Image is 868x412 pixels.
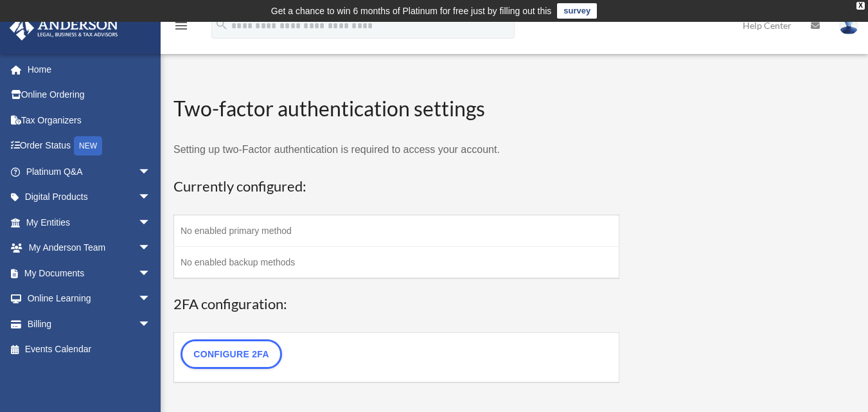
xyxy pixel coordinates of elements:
[173,294,619,314] h3: 2FA configuration:
[9,133,170,159] a: Order StatusNEW
[9,82,170,108] a: Online Ordering
[839,16,858,35] img: User Pic
[557,3,597,19] a: survey
[6,15,122,40] img: Anderson Advisors Platinum Portal
[138,210,164,236] span: arrow_drop_down
[9,159,170,184] a: Platinum Q&Aarrow_drop_down
[74,136,102,156] div: NEW
[9,311,170,337] a: Billingarrow_drop_down
[138,235,164,262] span: arrow_drop_down
[181,339,282,369] a: Configure 2FA
[9,235,170,261] a: My Anderson Teamarrow_drop_down
[174,247,619,279] td: No enabled backup methods
[138,184,164,211] span: arrow_drop_down
[173,94,619,123] h2: Two-factor authentication settings
[9,57,170,82] a: Home
[138,159,164,185] span: arrow_drop_down
[9,107,170,133] a: Tax Organizers
[9,184,170,210] a: Digital Productsarrow_drop_down
[138,311,164,337] span: arrow_drop_down
[173,177,619,197] h3: Currently configured:
[173,141,619,159] p: Setting up two-Factor authentication is required to access your account.
[138,286,164,312] span: arrow_drop_down
[856,2,865,10] div: close
[173,22,189,33] a: menu
[9,337,170,363] a: Events Calendar
[174,215,619,247] td: No enabled primary method
[173,18,189,33] i: menu
[138,260,164,287] span: arrow_drop_down
[215,17,229,31] i: search
[9,260,170,286] a: My Documentsarrow_drop_down
[271,3,552,19] div: Get a chance to win 6 months of Platinum for free just by filling out this
[9,286,170,312] a: Online Learningarrow_drop_down
[9,210,170,235] a: My Entitiesarrow_drop_down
